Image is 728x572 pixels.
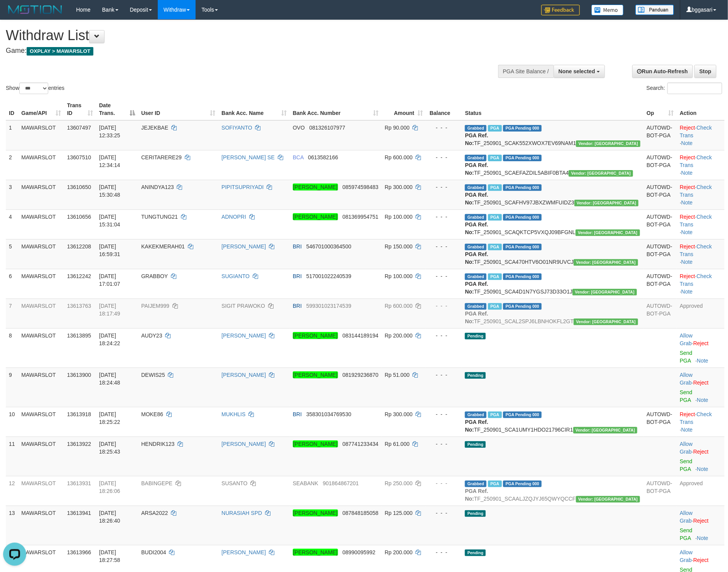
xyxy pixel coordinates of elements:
span: None selected [559,68,595,74]
a: Reject [693,340,709,346]
td: · [677,328,725,368]
div: - - - [429,213,459,221]
span: KAKEKMERAH01 [141,243,185,250]
td: MAWARSLOT [18,328,64,368]
span: Grabbed [465,412,486,418]
span: Copy 546701000364500 to clipboard [306,243,351,250]
span: Marked by bggariesamuel [488,481,502,487]
span: PGA Pending [503,125,542,132]
a: Check Trans [680,214,712,228]
img: panduan.png [635,5,674,15]
td: · · [677,150,725,180]
td: MAWARSLOT [18,120,64,150]
span: [DATE] 18:17:49 [99,303,120,317]
span: PGA Pending [503,184,542,191]
a: SUGIANTO [221,273,250,279]
td: AUTOWD-BOT-PGA [644,239,677,269]
span: Rp 600.000 [385,303,412,309]
td: 6 [6,269,18,299]
span: 13612242 [67,273,91,279]
div: - - - [429,302,459,310]
a: Reject [693,518,709,524]
td: AUTOWD-BOT-PGA [644,407,677,437]
a: Check Trans [680,184,712,198]
div: - - - [429,479,459,487]
div: - - - [429,371,459,379]
span: Rp 300.000 [385,411,412,417]
span: Marked by bggarif [488,273,502,280]
a: Note [681,199,693,206]
span: 13613941 [67,510,91,516]
span: [DATE] 18:26:40 [99,510,120,524]
a: [PERSON_NAME] [221,372,266,378]
span: Grabbed [465,125,486,132]
span: Rp 250.000 [385,480,412,486]
a: Check Trans [680,411,712,425]
a: Send PGA [680,527,693,541]
a: Note [681,170,693,176]
span: 13613763 [67,303,91,309]
span: SEABANK [293,480,318,486]
td: TF_250901_SCAFHV97JBXZWMFUIDZ3 [462,180,644,209]
span: 13610650 [67,184,91,190]
a: Allow Grab [680,510,693,524]
a: Reject [680,273,695,279]
a: Reject [693,557,709,563]
span: Grabbed [465,184,486,191]
a: Note [697,466,709,472]
span: Marked by bggarif [488,125,502,132]
em: [PERSON_NAME] [293,549,338,556]
span: Rp 125.000 [385,510,412,516]
span: BABINGEPE [141,480,172,486]
a: Reject [693,449,709,455]
span: Copy 081369954751 to clipboard [343,214,378,220]
span: · [680,332,693,346]
a: Note [681,140,693,146]
a: Note [681,229,693,235]
td: TF_250901_SCAK552XWOX7EV69NAM1 [462,120,644,150]
b: PGA Ref. No: [465,488,488,502]
a: Allow Grab [680,549,693,563]
span: [DATE] 18:24:22 [99,332,120,346]
span: BRI [293,303,302,309]
select: Showentries [19,83,48,94]
b: PGA Ref. No: [465,221,488,235]
span: HENDRIK123 [141,441,174,447]
span: Pending [465,372,486,379]
span: Grabbed [465,214,486,221]
span: · [680,372,693,386]
a: [PERSON_NAME] [221,441,266,447]
span: Marked by bggariesamuel [488,184,502,191]
span: BRI [293,273,302,279]
td: 4 [6,209,18,239]
a: ADNOPRI [221,214,246,220]
span: [DATE] 15:30:48 [99,184,120,198]
a: [PERSON_NAME] [221,243,266,250]
span: BCA [293,154,304,160]
span: BRI [293,243,302,250]
a: Check Trans [680,273,712,287]
a: MUKHLIS [221,411,245,417]
td: MAWARSLOT [18,269,64,299]
td: MAWARSLOT [18,368,64,407]
span: Vendor URL: https://secure10.1velocity.biz [576,229,640,236]
span: Copy 358301034769530 to clipboard [306,411,351,417]
a: Allow Grab [680,332,693,346]
span: Copy 085974598483 to clipboard [343,184,378,190]
span: 13613931 [67,480,91,486]
td: TF_250901_SCAQKTCP5VXQJ09BFGNL [462,209,644,239]
span: TUNGTUNG21 [141,214,178,220]
span: ARSA2022 [141,510,168,516]
td: TF_250901_SCA4D1N7YGSJ73D33O1J [462,269,644,299]
span: [DATE] 15:31:04 [99,214,120,228]
a: Check Trans [680,125,712,138]
span: [DATE] 18:27:58 [99,549,120,563]
td: MAWARSLOT [18,506,64,545]
h1: Withdraw List [6,28,478,43]
b: PGA Ref. No: [465,162,488,176]
td: Approved [677,299,725,328]
div: - - - [429,154,459,161]
img: MOTION_logo.png [6,4,64,15]
span: Vendor URL: https://secure10.1velocity.biz [573,427,638,434]
span: Vendor URL: https://secure10.1velocity.biz [576,140,640,147]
